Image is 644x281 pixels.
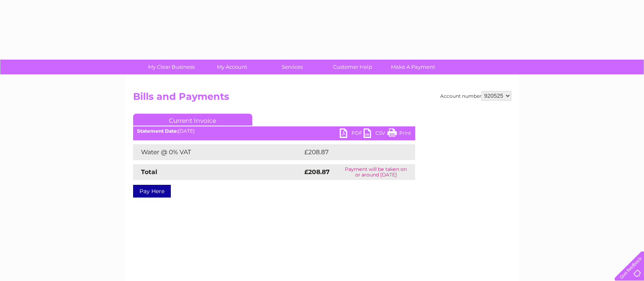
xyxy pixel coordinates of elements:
[440,91,511,101] div: Account number
[137,128,178,134] b: Statement Date:
[364,128,387,140] a: CSV
[133,144,302,160] td: Water @ 0% VAT
[133,128,415,134] div: [DATE]
[141,168,157,176] strong: Total
[133,114,252,126] a: Current Invoice
[133,91,511,106] h2: Bills and Payments
[133,185,171,198] a: Pay Here
[337,164,415,180] td: Payment will be taken on or around [DATE]
[259,60,325,74] a: Services
[387,128,411,140] a: Print
[302,144,401,160] td: £208.87
[139,60,204,74] a: My Clear Business
[199,60,265,74] a: My Account
[380,60,446,74] a: Make A Payment
[304,168,330,176] strong: £208.87
[320,60,385,74] a: Customer Help
[340,128,364,140] a: PDF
